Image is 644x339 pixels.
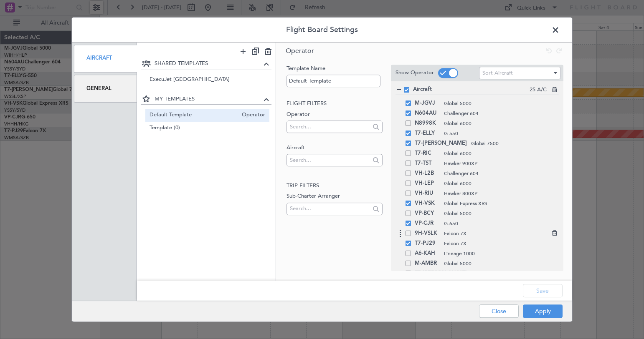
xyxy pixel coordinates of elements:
span: Global Express XRS [444,200,551,207]
span: Aircraft [413,85,530,94]
div: General [74,75,137,103]
span: Global 6000 [444,150,551,157]
span: ExecuJet [GEOGRAPHIC_DATA] [150,75,266,84]
span: Falcon 7X [444,240,551,247]
span: Sort Aircraft [482,69,513,77]
span: G-650 [444,220,551,227]
input: Search... [290,202,370,215]
span: Hawker 900XP [444,160,551,167]
span: Global 5000 [444,260,551,267]
span: MY TEMPLATES [155,95,262,103]
span: T7-[PERSON_NAME] [415,269,467,279]
span: Lineage 1000 [444,250,551,257]
h2: Flight filters [287,100,382,108]
header: Flight Board Settings [72,18,572,43]
h2: Trip filters [287,182,382,190]
span: N8998K [415,118,440,128]
span: Template (0) [150,124,266,133]
span: Global 5000 [444,210,551,217]
span: Challenger 604 [444,110,551,117]
span: Challenger 604 [444,170,551,177]
label: Template Name [287,65,382,73]
span: T7-ELLY [415,128,440,138]
span: SHARED TEMPLATES [155,60,262,68]
span: M-JGVJ [415,98,440,108]
span: Falcon 7X [444,230,551,237]
span: Hawker 800XP [444,190,551,197]
button: Apply [523,304,563,318]
span: G-550 [444,130,551,137]
span: Global 7500 [471,270,551,277]
span: N604AU [415,108,440,118]
span: M-AMBR [415,259,440,269]
label: Show Operator [396,69,434,77]
span: Operator [238,111,265,120]
input: Search... [290,154,370,166]
span: VP-BCY [415,208,440,218]
span: VH-L2B [415,168,440,178]
span: T7-PJ29 [415,239,440,249]
input: Search... [290,121,370,133]
span: T7-RIC [415,148,440,158]
span: A6-KAH [415,249,440,259]
span: T7-TST [415,158,440,168]
button: Close [479,304,519,318]
span: VP-CJR [415,218,440,229]
span: Global 6000 [444,120,551,127]
label: Sub-Charter Arranger [287,192,382,201]
label: Operator [287,110,382,119]
span: 9H-VSLK [415,229,440,239]
div: Aircraft [74,45,137,73]
span: T7-[PERSON_NAME] [415,138,467,148]
span: Operator [286,46,314,55]
span: Global 6000 [444,180,551,187]
span: VH-RIU [415,188,440,198]
span: VH-LEP [415,178,440,188]
span: Default Template [150,111,238,120]
span: 25 A/C [530,86,547,94]
span: Global 7500 [471,140,551,147]
label: Aircraft [287,144,382,152]
span: VH-VSK [415,198,440,208]
span: Global 5000 [444,100,551,107]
